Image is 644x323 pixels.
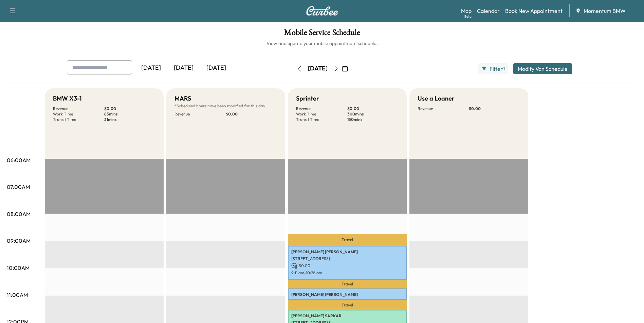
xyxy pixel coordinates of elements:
[53,111,104,117] p: Work Time
[7,183,30,191] p: 07:00AM
[503,66,505,71] span: 1
[291,263,403,269] p: $ 0.00
[7,210,31,218] p: 08:00AM
[174,111,226,117] p: Revenue
[53,106,104,111] p: Revenue
[296,106,347,111] p: Revenue
[7,291,28,299] p: 11:00AM
[135,60,167,76] div: [DATE]
[167,60,200,76] div: [DATE]
[288,234,407,246] p: Travel
[347,117,399,122] p: 150 mins
[291,313,403,319] p: [PERSON_NAME] SARKAR
[513,63,572,74] button: Modify Van Schedule
[461,7,472,15] a: MapBeta
[7,156,31,164] p: 06:00AM
[104,111,155,117] p: 85 mins
[469,106,520,111] p: $ 0.00
[308,64,328,73] div: [DATE]
[174,103,277,109] p: Scheduled hours have been modified for this day
[200,60,233,76] div: [DATE]
[174,94,191,103] h5: MARS
[347,106,399,111] p: $ 0.00
[226,111,277,117] p: $ 0.00
[288,280,407,289] p: Travel
[464,14,472,19] div: Beta
[502,67,503,70] span: ●
[288,300,407,310] p: Travel
[306,6,338,16] img: Curbee Logo
[490,65,502,73] span: Filter
[291,299,403,304] p: [STREET_ADDRESS][US_STATE]
[53,117,104,122] p: Transit Time
[296,94,319,103] h5: Sprinter
[347,111,399,117] p: 300 mins
[418,94,455,103] h5: Use a Loaner
[291,256,403,261] p: [STREET_ADDRESS]
[418,106,469,111] p: Revenue
[584,7,626,15] span: Momentum BMW
[7,28,637,40] h1: Mobile Service Schedule
[7,237,31,245] p: 09:00AM
[104,106,155,111] p: $ 0.00
[296,117,347,122] p: Transit Time
[291,292,403,297] p: [PERSON_NAME] [PERSON_NAME]
[291,270,403,276] p: 9:11 am - 10:26 am
[477,7,500,15] a: Calendar
[53,94,82,103] h5: BMW X3-1
[505,7,563,15] a: Book New Appointment
[291,249,403,255] p: [PERSON_NAME] [PERSON_NAME]
[478,63,508,74] button: Filter●1
[7,40,637,47] h6: View and update your mobile appointment schedule.
[296,111,347,117] p: Work Time
[104,117,155,122] p: 31 mins
[7,264,30,272] p: 10:00AM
